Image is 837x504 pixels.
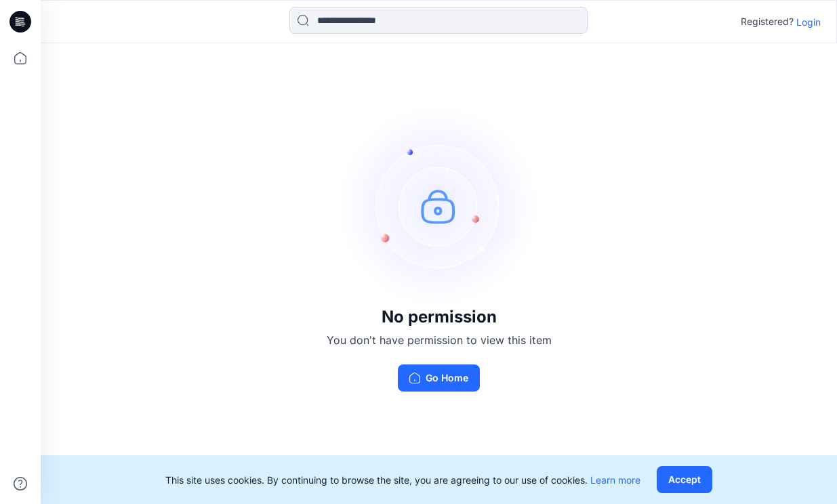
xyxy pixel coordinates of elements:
p: You don't have permission to view this item [327,332,552,348]
p: Registered? [741,14,794,30]
button: Go Home [398,364,480,392]
img: no-perm.svg [338,104,541,308]
a: Learn more [590,474,640,486]
p: This site uses cookies. By continuing to browse the site, you are agreeing to our use of cookies. [165,473,640,487]
p: Login [796,15,821,29]
h3: No permission [327,308,552,327]
button: Accept [657,466,712,493]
